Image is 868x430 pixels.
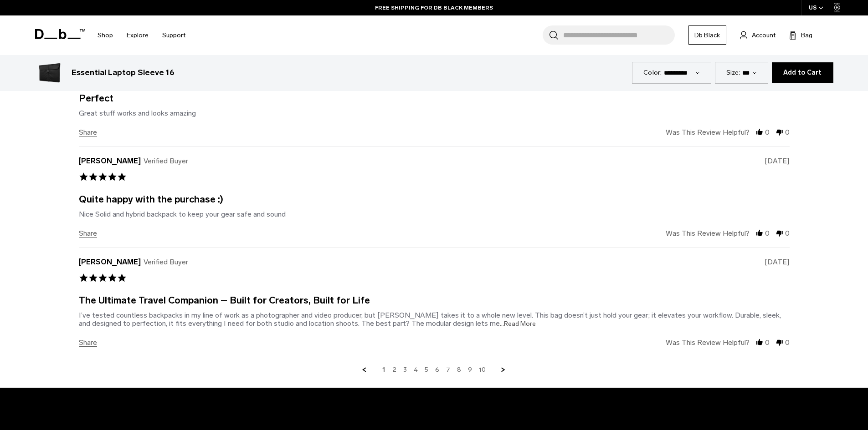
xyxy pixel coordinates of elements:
span: share [79,339,97,347]
a: Explore [127,19,149,51]
span: Verified Buyer [144,258,188,266]
div: vote down Review by Rasmus V. on 7 Oct 2024 [776,339,784,347]
span: share [79,129,98,137]
span: 0 [785,339,790,346]
button: Add to Cart [772,62,833,83]
div: Great stuff works and looks amazing [79,109,196,117]
span: share [79,339,98,347]
span: Bag [801,30,812,40]
div: Perfect [79,94,113,102]
span: Account [752,30,776,40]
span: Was this review helpful? [666,339,750,346]
span: Was this review helpful? [666,128,750,136]
span: review date 12/06/24 [765,157,790,165]
h3: Essential Laptop Sleeve 16 [72,67,175,79]
span: 0 [765,229,770,237]
a: Goto Page 10 [479,366,486,374]
nav: Main Navigation [91,15,192,55]
span: [PERSON_NAME] [79,258,141,266]
a: Account [740,30,776,40]
span: 0 [765,339,770,346]
span: 0 [785,229,790,237]
span: 0 [785,128,790,136]
div: vote up Review by Rasmus V. on 7 Oct 2024 [755,339,764,347]
div: I’ve tested countless backpacks in my line of work as a photographer and video producer, but [PER... [79,311,781,328]
span: share [79,229,97,238]
a: Support [162,19,185,51]
label: Size: [726,68,740,77]
a: Goto Page 2 [392,366,396,374]
a: Goto Page 7 [446,366,450,374]
div: The Ultimate Travel Companion – Built for Creators, Built for Life [79,296,370,304]
a: Goto Page 4 [414,366,418,374]
span: 0 [765,128,770,136]
a: Next Page [499,366,508,374]
nav: Browse next and previous reviews [79,366,790,374]
span: Verified Buyer [144,157,188,165]
a: Goto Page 5 [425,366,428,374]
img: Essential Laptop Sleeve 16 Black Out [35,58,64,87]
a: Db Black [688,25,726,45]
span: [PERSON_NAME] [79,157,141,165]
div: Quite happy with the purchase :) [79,195,223,203]
a: Previous Page [360,366,369,374]
div: vote up Review by Dennis M. on 15 Dec 2024 [755,128,764,137]
span: share [79,128,97,137]
span: review date 10/07/24 [765,258,790,266]
a: Goto Page 8 [457,366,461,374]
a: Goto Page 3 [403,366,407,374]
div: Nice Solid and hybrid backpack to keep your gear safe and sound [79,210,286,218]
a: Goto Page 9 [468,366,472,374]
span: ...Read More [500,320,536,328]
a: Goto Page 6 [435,366,439,374]
a: FREE SHIPPING FOR DB BLACK MEMBERS [375,4,493,12]
div: vote down Review by Marcos C. on 6 Dec 2024 [776,229,784,238]
label: Color: [643,68,662,77]
div: vote down Review by Dennis M. on 15 Dec 2024 [776,128,784,137]
div: vote up Review by Marcos C. on 6 Dec 2024 [755,229,764,238]
span: Add to Cart [783,69,822,76]
a: Shop [98,19,113,51]
button: Bag [789,30,812,40]
a: Page 1, Current Page [382,366,385,374]
span: Was this review helpful? [666,229,750,237]
span: share [79,230,98,238]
